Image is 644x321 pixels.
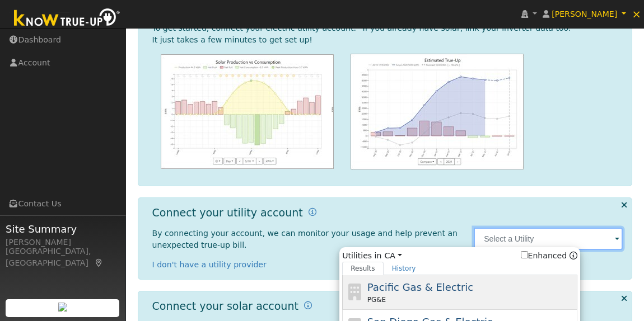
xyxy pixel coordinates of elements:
span: Utilities in [342,250,577,262]
h1: Connect your solar account [152,300,298,313]
div: It just takes a few minutes to get set up! [152,34,623,46]
a: Results [342,262,384,275]
img: retrieve [58,303,67,311]
span: Pacific Gas & Electric [367,281,473,293]
a: I don't have a utility provider [152,260,267,269]
span: [PERSON_NAME] [552,10,617,18]
span: Show enhanced providers [521,250,578,262]
input: Enhanced [521,251,528,258]
img: Know True-Up [8,6,126,31]
span: Site Summary [6,221,120,237]
a: Enhanced Providers [570,251,577,260]
div: [PERSON_NAME] [6,237,120,248]
a: CA [384,250,402,262]
input: Select a Utility [474,228,623,250]
div: [GEOGRAPHIC_DATA], [GEOGRAPHIC_DATA] [6,246,120,269]
a: History [384,262,424,275]
span: × [632,7,641,21]
label: Enhanced [521,250,567,262]
a: Map [94,258,104,267]
h1: Connect your utility account [152,206,303,219]
span: PG&E [367,295,386,305]
span: By connecting your account, we can monitor your usage and help prevent an unexpected true-up bill. [152,229,458,249]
